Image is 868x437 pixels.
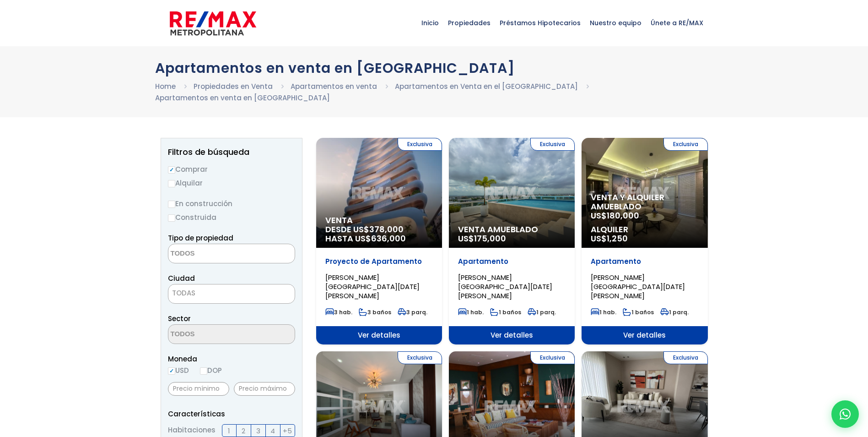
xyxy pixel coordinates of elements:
a: Home [155,82,176,91]
input: Precio mínimo [168,382,229,396]
span: TODAS [168,287,295,300]
h2: Filtros de búsqueda [168,147,295,157]
input: USD [168,367,175,375]
span: 180,000 [607,210,639,221]
span: Ver detalles [582,326,707,344]
span: [PERSON_NAME][GEOGRAPHIC_DATA][DATE][PERSON_NAME] [591,273,685,300]
span: +5 [283,425,292,437]
span: Únete a RE/MAX [646,9,708,37]
li: Apartamentos en venta en [GEOGRAPHIC_DATA] [155,92,330,104]
a: Exclusiva Venta DESDE US$378,000 HASTA US$636,000 Proyecto de Apartamento [PERSON_NAME][GEOGRAPHI... [316,138,442,344]
span: 1 baños [623,308,654,316]
span: Exclusiva [398,351,442,364]
span: Venta Amueblado [458,225,566,234]
input: Alquilar [168,180,175,187]
span: Tipo de propiedad [168,233,233,243]
span: 1 hab. [591,308,616,316]
input: Comprar [168,166,175,174]
span: HASTA US$ [325,234,433,243]
label: USD [168,365,189,376]
span: 175,000 [474,233,506,244]
span: Habitaciones [168,424,216,437]
span: [PERSON_NAME][GEOGRAPHIC_DATA][DATE][PERSON_NAME] [458,273,552,300]
label: DOP [200,365,222,376]
a: Apartamentos en venta [291,82,377,91]
span: 4 [270,425,275,437]
a: Exclusiva Venta y alquiler amueblado US$180,000 Alquiler US$1,250 Apartamento [PERSON_NAME][GEOGR... [582,138,707,344]
span: US$ [591,210,639,221]
span: Exclusiva [530,138,575,151]
span: Alquiler [591,225,698,234]
span: Venta y alquiler amueblado [591,193,698,211]
span: Sector [168,314,191,323]
p: Apartamento [458,257,566,266]
label: En construcción [168,198,295,209]
p: Apartamento [591,257,698,266]
span: 1 parq. [528,308,556,316]
img: remax-metropolitana-logo [170,10,256,37]
span: 1 hab. [458,308,484,316]
span: Préstamos Hipotecarios [495,9,585,37]
span: 2 [242,425,245,437]
span: Ciudad [168,273,195,283]
span: Exclusiva [663,351,708,364]
span: Venta [325,216,433,225]
p: Proyecto de Apartamento [325,257,433,266]
span: US$ [458,233,506,244]
input: DOP [200,367,207,375]
span: 636,000 [371,233,406,244]
a: Exclusiva Venta Amueblado US$175,000 Apartamento [PERSON_NAME][GEOGRAPHIC_DATA][DATE][PERSON_NAME... [449,138,575,344]
span: TODAS [168,284,295,304]
span: Propiedades [443,9,495,37]
a: Apartamentos en Venta en el [GEOGRAPHIC_DATA] [395,82,578,91]
span: 1 parq. [660,308,689,316]
span: 3 [256,425,260,437]
label: Alquilar [168,177,295,189]
span: DESDE US$ [325,225,433,243]
span: 3 baños [359,308,391,316]
span: 3 parq. [398,308,427,316]
p: Características [168,408,295,420]
span: [PERSON_NAME][GEOGRAPHIC_DATA][DATE][PERSON_NAME] [325,273,420,300]
a: Propiedades en Venta [194,82,273,91]
input: Precio máximo [234,382,295,396]
span: Ver detalles [316,326,442,344]
input: En construcción [168,201,175,208]
input: Construida [168,214,175,222]
textarea: Search [168,244,257,264]
span: 1,250 [607,233,628,244]
h1: Apartamentos en venta en [GEOGRAPHIC_DATA] [155,60,713,76]
span: 1 [228,425,230,437]
span: Nuestro equipo [585,9,646,37]
span: TODAS [172,288,195,298]
label: Comprar [168,164,295,175]
span: Exclusiva [530,351,575,364]
span: US$ [591,233,628,244]
span: 378,000 [369,224,404,235]
span: Exclusiva [663,138,708,151]
span: Ver detalles [449,326,575,344]
span: 1 baños [490,308,521,316]
span: Exclusiva [398,138,442,151]
label: Construida [168,212,295,223]
span: Moneda [168,353,295,365]
span: Inicio [417,9,443,37]
span: 3 hab. [325,308,352,316]
textarea: Search [168,325,257,344]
